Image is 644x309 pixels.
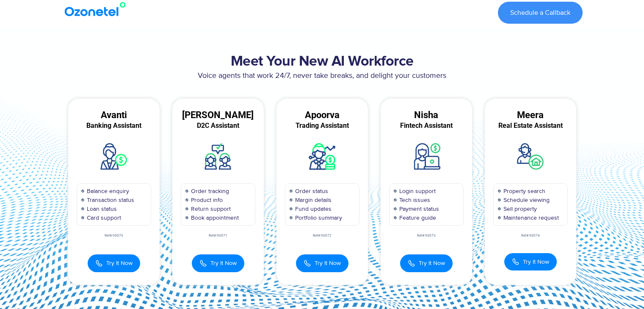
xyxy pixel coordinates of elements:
[408,259,415,268] img: Call Icon
[381,234,472,237] div: Ref#:90073
[276,234,368,237] div: Ref#:90072
[95,259,103,268] img: Call Icon
[485,111,576,119] div: Meera
[172,111,264,119] div: [PERSON_NAME]
[85,204,117,213] span: Loan status
[189,204,231,213] span: Return support
[296,254,348,272] button: Try It Now
[210,259,237,268] span: Try It Now
[68,234,160,237] div: Ref#:90070
[523,257,549,266] span: Try It Now
[293,196,332,204] span: Margin details
[276,122,368,130] div: Trading Assistant
[293,187,328,196] span: Order status
[400,254,453,272] button: Try It Now
[304,259,311,268] img: Call Icon
[172,234,264,237] div: Ref#:90071
[192,254,244,272] button: Try It Now
[397,196,430,204] span: Tech issues
[397,213,436,222] span: Feature guide
[68,122,160,130] div: Banking Assistant
[62,70,583,82] p: Voice agents that work 24/7, never take breaks, and delight your customers
[85,196,134,204] span: Transaction status
[510,9,570,16] span: Schedule a Callback
[276,111,368,119] div: Apoorva
[106,259,133,268] span: Try It Now
[397,204,439,213] span: Payment status
[381,111,472,119] div: Nisha
[189,196,223,204] span: Product info
[68,111,160,119] div: Avanti
[85,187,129,196] span: Balance enquiry
[189,213,239,222] span: Book appointment
[381,122,472,130] div: Fintech Assistant
[485,122,576,130] div: Real Estate Assistant
[172,122,264,130] div: D2C Assistant
[88,254,140,272] button: Try It Now
[485,234,576,237] div: Ref#:90074
[504,253,557,270] button: Try It Now
[199,259,207,268] img: Call Icon
[512,258,520,265] img: Call Icon
[85,213,121,222] span: Card support
[293,213,342,222] span: Portfolio summary
[62,53,583,70] h2: Meet Your New AI Workforce
[501,196,550,204] span: Schedule viewing
[498,2,583,24] a: Schedule a Callback
[293,204,332,213] span: Fund updates
[501,187,545,196] span: Property search
[501,213,559,222] span: Maintenance request
[397,187,436,196] span: Login support
[419,259,445,268] span: Try It Now
[315,259,341,268] span: Try It Now
[501,204,537,213] span: Sell property
[189,187,229,196] span: Order tracking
